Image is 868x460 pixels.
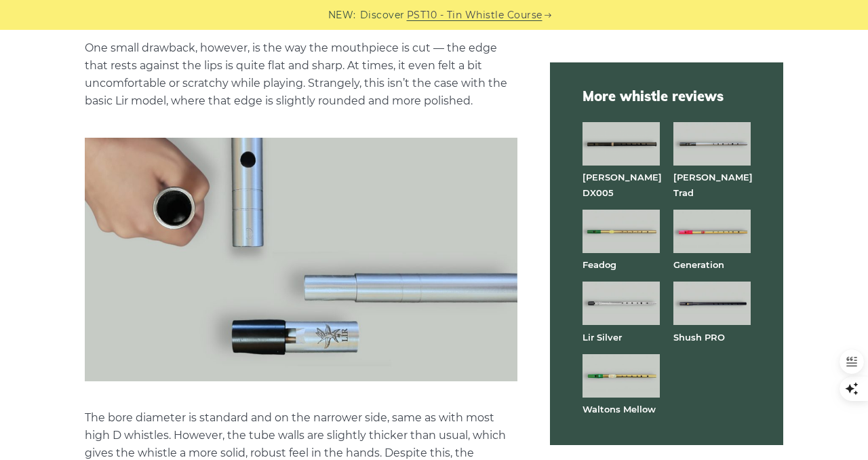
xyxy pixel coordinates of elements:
img: Close-up views of the Lir PRO tin whistle bottom end and tuning slide [85,138,517,381]
img: Generation brass tin whistle full front view [673,210,751,253]
img: Dixon Trad tin whistle full front view [673,122,751,166]
a: Waltons Mellow [583,404,656,415]
img: Waltons Mellow tin whistle full front view [583,354,660,398]
p: One small drawback, however, is the way the mouthpiece is cut — the edge that rests against the l... [85,39,517,110]
span: NEW: [328,7,356,23]
img: Shuh PRO tin whistle full front view [673,282,751,325]
a: [PERSON_NAME] DX005 [583,172,662,197]
img: Feadog brass tin whistle full front view [583,210,660,253]
span: Discover [360,7,405,23]
img: Dixon DX005 tin whistle full front view [583,122,660,166]
a: PST10 - Tin Whistle Course [407,7,542,23]
a: Shush PRO [673,332,725,343]
a: Feadog [583,259,616,270]
a: [PERSON_NAME] Trad [673,172,753,197]
img: Lir Silver tin whistle full front view [583,282,660,325]
a: Generation [673,259,724,270]
a: Lir Silver [583,332,622,343]
span: More whistle reviews [583,87,751,106]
